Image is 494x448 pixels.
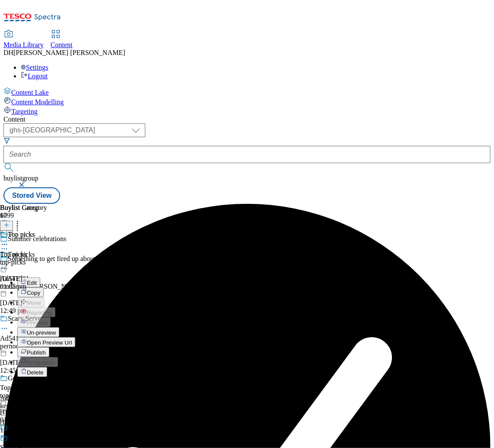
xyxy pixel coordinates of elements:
[13,49,125,56] span: [PERSON_NAME] [PERSON_NAME]
[3,31,44,49] a: Media Library
[27,359,55,366] span: Un-publish
[17,327,59,337] button: Un-preview
[8,424,47,432] div: Summer BBQ
[27,290,40,296] span: Copy
[8,231,35,239] div: Top picks
[3,146,491,163] input: Search
[17,297,45,307] button: Move
[27,329,56,336] span: Un-preview
[3,41,44,48] span: Media Library
[17,337,75,347] button: Open Preview Url
[8,374,85,382] div: Gentle for the whole family
[11,98,64,106] span: Content Modelling
[51,41,73,48] span: Content
[21,72,48,80] a: Logout
[11,89,49,96] span: Content Lake
[27,369,44,376] span: Delete
[17,287,44,297] button: Copy
[27,349,46,356] span: Publish
[17,307,55,317] button: Reporting
[3,49,13,56] span: DH
[17,367,47,377] button: Delete
[27,309,52,316] span: Reporting
[27,339,72,346] span: Open Preview Url
[3,116,491,123] div: Content
[51,31,73,49] a: Content
[3,187,60,204] button: Stored View
[27,319,47,326] span: Preview
[3,87,491,97] a: Content Lake
[3,97,491,106] a: Content Modelling
[17,317,51,327] button: Preview
[17,357,58,367] button: Un-publish
[17,347,49,357] button: Publish
[3,137,10,144] svg: Search Filters
[3,106,491,116] a: Targeting
[27,300,41,306] span: Move
[11,108,38,115] span: Targeting
[3,174,38,182] span: buylistgroup
[21,64,48,71] a: Settings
